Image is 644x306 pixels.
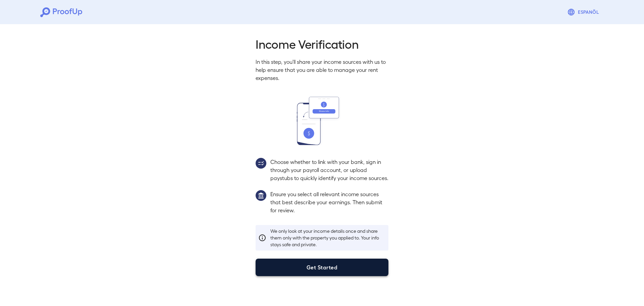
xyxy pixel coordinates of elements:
[256,259,388,276] button: Get Started
[297,97,347,145] img: transfer_money.svg
[256,58,388,82] p: In this step, you'll share your income sources with us to help ensure that you are able to manage...
[256,158,266,169] img: group2.svg
[270,228,386,248] p: We only look at your income details once and share them only with the property you applied to. Yo...
[270,190,388,214] p: Ensure you select all relevant income sources that best describe your earnings. Then submit for r...
[565,5,604,19] button: Espanõl
[256,190,266,201] img: group1.svg
[256,36,388,51] h2: Income Verification
[270,158,388,182] p: Choose whether to link with your bank, sign in through your payroll account, or upload paystubs t...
